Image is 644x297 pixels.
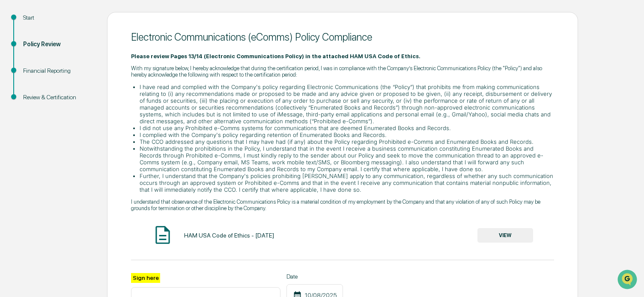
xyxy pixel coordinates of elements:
div: Start [23,13,93,22]
div: HAM USA Code of Ethics - [DATE] [184,232,274,239]
button: VIEW [477,228,533,243]
img: 1746055101610-c473b297-6a78-478c-a979-82029cc54cd1 [9,65,24,81]
li: I did not use any Prohibited e-Comms systems for communications that are deemed Enumerated Books ... [140,125,554,131]
a: 🔎Data Lookup [5,121,57,136]
div: Review & Certification [23,93,93,102]
img: Document Icon [152,224,173,246]
div: 🗄️ [62,109,69,116]
div: Start new chat [29,65,140,74]
div: Policy Review [23,40,93,49]
div: 🖐️ [9,109,15,116]
div: Financial Reporting [23,66,93,75]
a: 🗄️Attestations [59,104,110,120]
div: We're available if you need us! [29,74,108,81]
label: Date [286,273,343,280]
button: Start new chat [146,68,156,78]
span: Preclearance [17,108,55,116]
a: Powered byPylon [60,145,104,151]
li: I complied with the Company's policy regarding retention of Enumerated Books and Records. [140,131,554,138]
p: How can we help? [9,18,156,32]
span: Attestations [71,108,106,116]
li: Further, I understand that the Company's policies prohibiting [PERSON_NAME] apply to any communic... [140,172,554,193]
p: I understand that observance of the Electronic Communications Policy is a material condition of m... [131,199,554,211]
div: Electronic Communications (eComms) Policy Compliance [131,31,554,43]
li: I have read and complied with the Company's policy regarding Electronic Communications (the “Poli... [140,83,554,125]
li: The CCO addressed any questions that I may have had (if any) about the Policy regarding Prohibite... [140,138,554,145]
span: Pylon [85,145,104,151]
label: Sign here [131,273,160,283]
li: Notwithstanding the prohibitions in the Policy, I understand that in the event I receive a busine... [140,145,554,172]
strong: Please review Pages 13/14 (Electronic Communications Policy) in the attached HAM USA Code of Ethics. [131,53,420,59]
span: Data Lookup [17,124,54,133]
iframe: Open customer support [617,269,640,292]
div: 🔎 [9,125,15,132]
p: With my signature below, I hereby acknowledge that during the certification period, I was in comp... [131,65,554,78]
a: 🖐️Preclearance [5,104,59,120]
